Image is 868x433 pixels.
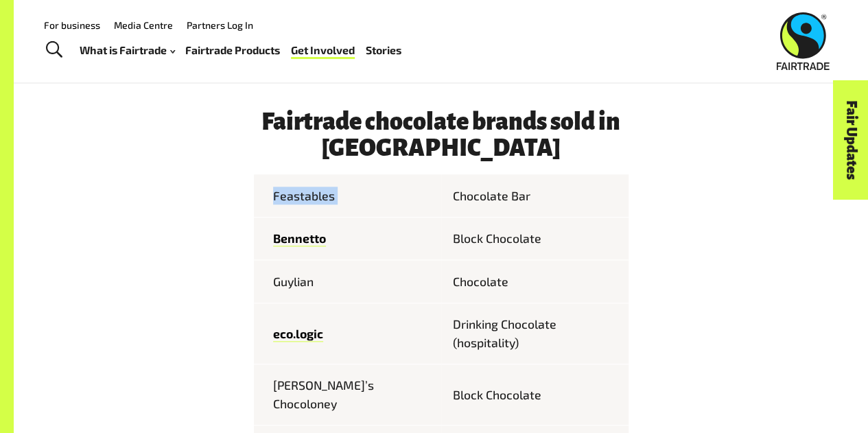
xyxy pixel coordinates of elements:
[114,19,173,31] a: Media Centre
[254,364,441,425] td: [PERSON_NAME]’s Chocoloney
[254,174,441,217] td: Feastables
[44,19,100,31] a: For business
[441,364,629,425] td: Block Chocolate
[273,326,323,342] a: eco.logic
[273,231,326,246] a: Bennetto
[80,40,175,60] a: What is Fairtrade
[777,12,830,70] img: Fairtrade Australia New Zealand logo
[441,260,629,303] td: Chocolate
[254,109,629,161] h3: Fairtrade chocolate brands sold in [GEOGRAPHIC_DATA]
[187,19,253,31] a: Partners Log In
[366,40,401,60] a: Stories
[441,174,629,217] td: Chocolate Bar
[441,303,629,364] td: Drinking Chocolate (hospitality)
[254,260,441,303] td: Guylian
[185,40,280,60] a: Fairtrade Products
[37,33,71,67] a: Toggle Search
[291,40,355,60] a: Get Involved
[441,217,629,260] td: Block Chocolate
